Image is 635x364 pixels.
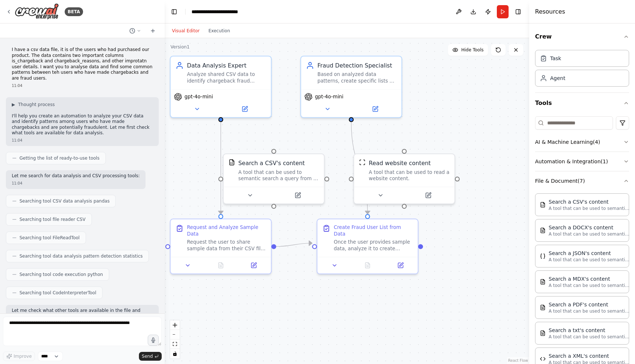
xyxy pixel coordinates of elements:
[535,26,629,47] button: Crew
[19,253,143,259] span: Searching tool data analysis pattern detection statistics
[540,305,546,310] img: PDFSearchTool
[549,231,629,237] p: A tool that can be used to semantic search a query from a DOCX's content.
[170,320,180,330] button: zoom in
[535,7,565,16] h4: Resources
[240,261,268,270] button: Open in side panel
[19,198,110,204] span: Searching tool CSV data analysis pandas
[549,257,629,263] p: A tool that can be used to semantic search a query from a JSON's content.
[170,349,180,358] button: toggle interactivity
[19,272,103,277] span: Searching tool code execution python
[317,219,419,274] div: Create Fraud User List from DataOnce the user provides sample data, analyze it to create specific...
[12,138,153,143] div: 11:04
[549,205,629,211] p: A tool that can be used to semantic search a query from a CSV's content.
[549,224,629,231] div: Search a DOCX's content
[540,356,546,362] img: XMLSearchTool
[535,47,629,92] div: Crew
[359,159,366,166] img: ScrapeWebsiteTool
[300,56,402,118] div: Fraud Detection SpecialistBased on analyzed data patterns, create specific lists of fraud users a...
[168,26,204,35] button: Visual Editor
[350,261,385,270] button: No output available
[540,202,546,208] img: CSVSearchTool
[12,113,153,136] p: I'll help you create an automation to analyze your CSV data and identify patterns among users who...
[12,83,153,88] div: 11:04
[540,279,546,285] img: MDXSearchTool
[461,47,484,53] span: Hide Tools
[222,104,268,114] button: Open in side panel
[18,102,55,108] span: Thought process
[549,327,629,334] div: Search a txt's content
[15,3,59,20] img: Logo
[171,44,190,50] div: Version 1
[540,330,546,336] img: TXTSearchTool
[550,74,565,82] div: Agent
[139,352,162,361] button: Send
[549,275,629,283] div: Search a MDX's content
[217,122,225,214] g: Edge from 3f509b20-e5f2-4ef0-a9d2-add55619cb61 to 28c01d5d-283b-4330-9338-e7a3ad6156de
[12,102,15,108] span: ▶
[405,190,451,200] button: Open in side panel
[549,308,629,314] p: A tool that can be used to semantic search a query from a PDF's content.
[184,94,213,100] span: gpt-4o-mini
[549,283,629,288] p: A tool that can be used to semantic search a query from a MDX's content.
[3,352,35,361] button: Improve
[19,155,100,161] span: Getting the list of ready-to-use tools
[191,8,238,15] nav: breadcrumb
[549,250,629,257] div: Search a JSON's content
[12,308,153,319] p: Let me check what other tools are available in the file and document category:
[550,55,561,62] div: Task
[315,94,343,100] span: gpt-4o-mini
[369,159,431,167] div: Read website content
[187,239,266,252] div: Request the user to share sample data from their CSV file for analysis. Ask for: 1. Column header...
[276,239,312,251] g: Edge from 28c01d5d-283b-4330-9338-e7a3ad6156de to 7c42de28-6e7d-4b28-a8db-d5581cf0f852
[148,335,159,346] button: Click to speak your automation idea
[65,7,83,16] div: BETA
[170,330,180,339] button: zoom out
[352,104,398,114] button: Open in side panel
[549,334,629,340] p: A tool that can be used to semantic search a query from a txt's content.
[535,93,629,113] button: Tools
[540,253,546,259] img: JSONSearchTool
[169,7,179,17] button: Hide left sidebar
[513,7,523,17] button: Hide right sidebar
[448,44,488,56] button: Hide Tools
[549,352,629,360] div: Search a XML's content
[229,159,235,166] img: CSVSearchTool
[147,26,159,35] button: Start a new chat
[387,261,415,270] button: Open in side panel
[549,198,629,205] div: Search a CSV's content
[142,353,153,359] span: Send
[540,227,546,233] img: DOCXSearchTool
[317,61,397,69] div: Fraud Detection Specialist
[19,235,80,241] span: Searching tool FileReadTool
[170,56,272,118] div: Data Analysis ExpertAnalyze shared CSV data to identify chargeback fraud patterns and provide spe...
[126,26,144,35] button: Switch to previous chat
[369,169,450,182] div: A tool that can be used to read a website content.
[238,169,319,182] div: A tool that can be used to semantic search a query from a CSV's content.
[12,102,55,108] button: ▶Thought process
[204,261,238,270] button: No output available
[14,353,32,359] span: Improve
[275,190,320,200] button: Open in side panel
[238,159,305,167] div: Search a CSV's content
[19,216,86,222] span: Searching tool file reader CSV
[170,320,180,358] div: React Flow controls
[535,171,629,190] button: File & Document(7)
[170,339,180,349] button: fit view
[12,173,140,179] p: Let me search for data analysis and CSV processing tools:
[334,224,413,237] div: Create Fraud User List from Data
[549,301,629,308] div: Search a PDF's content
[187,224,266,237] div: Request and Analyze Sample Data
[353,153,455,204] div: ScrapeWebsiteToolRead website contentA tool that can be used to read a website content.
[535,132,629,152] button: AI & Machine Learning(4)
[535,152,629,171] button: Automation & Integration(1)
[317,71,397,84] div: Based on analyzed data patterns, create specific lists of fraud users and provide actionable frau...
[187,61,266,69] div: Data Analysis Expert
[204,26,234,35] button: Execution
[12,47,153,81] p: I have a csv data file, it is of the users who had purchased our product. The data contains two i...
[19,290,96,296] span: Searching tool CodeInterpreterTool
[187,71,266,84] div: Analyze shared CSV data to identify chargeback fraud patterns and provide specific fraud user ide...
[508,358,528,363] a: React Flow attribution
[334,239,413,252] div: Once the user provides sample data, analyze it to create specific fraud user identification crite...
[170,219,272,274] div: Request and Analyze Sample DataRequest the user to share sample data from their CSV file for anal...
[223,153,324,204] div: CSVSearchToolSearch a CSV's contentA tool that can be used to semantic search a query from a CSV'...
